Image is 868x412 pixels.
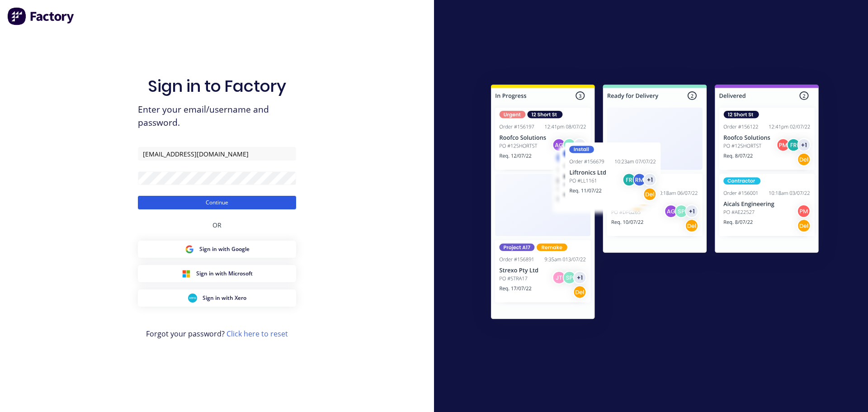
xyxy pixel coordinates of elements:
[188,294,197,303] img: Xero Sign in
[146,328,288,339] span: Forgot your password?
[185,245,194,254] img: Google Sign in
[138,289,296,307] button: Xero Sign inSign in with Xero
[196,270,253,278] span: Sign in with Microsoft
[138,241,296,258] button: Google Sign inSign in with Google
[138,196,296,209] button: Continue
[203,294,246,302] span: Sign in with Xero
[148,76,286,96] h1: Sign in to Factory
[138,147,296,161] input: Email/Username
[212,209,222,241] div: OR
[226,329,288,339] a: Click here to reset
[471,66,839,341] img: Sign in
[138,265,296,282] button: Microsoft Sign inSign in with Microsoft
[182,269,191,278] img: Microsoft Sign in
[7,7,75,25] img: Factory
[138,103,296,129] span: Enter your email/username and password.
[199,245,250,253] span: Sign in with Google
